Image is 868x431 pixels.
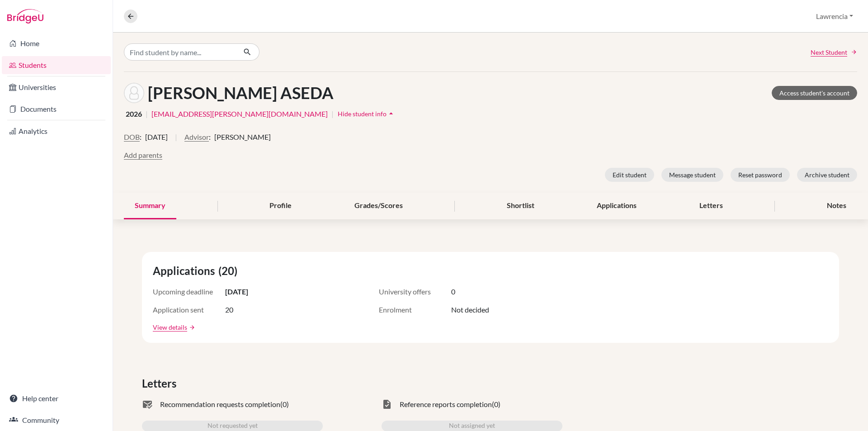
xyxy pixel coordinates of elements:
[2,56,111,74] a: Students
[731,168,790,182] button: Reset password
[2,389,111,407] a: Help center
[797,168,857,182] button: Archive student
[142,375,180,392] span: Letters
[153,322,187,332] a: View details
[812,8,857,25] button: Lawrencia
[7,9,43,24] img: Bridge-U
[187,324,195,331] a: arrow_forward
[338,110,387,118] span: Hide student info
[146,109,148,119] span: |
[816,193,857,219] div: Notes
[496,193,545,219] div: Shortlist
[2,100,111,118] a: Documents
[689,193,734,219] div: Letters
[175,132,177,150] span: |
[772,86,857,100] a: Access student's account
[160,399,280,410] span: Recommendation requests completion
[126,109,142,119] span: 2026
[214,132,271,142] span: [PERSON_NAME]
[140,132,142,142] span: :
[400,399,492,410] span: Reference reports completion
[124,83,144,103] img: KWAKU ASEDA AGYEPONG's avatar
[379,304,451,315] span: Enrolment
[209,132,211,142] span: :
[379,286,451,297] span: University offers
[2,411,111,429] a: Community
[331,109,334,119] span: |
[225,286,248,297] span: [DATE]
[218,263,241,279] span: (20)
[2,78,111,96] a: Universities
[451,304,489,315] span: Not decided
[124,132,140,142] button: DOB
[2,34,111,52] a: Home
[280,399,289,410] span: (0)
[148,83,334,103] h1: [PERSON_NAME] ASEDA
[124,150,162,161] button: Add parents
[124,193,176,219] div: Summary
[145,132,168,142] span: [DATE]
[382,399,392,410] span: task
[586,193,647,219] div: Applications
[225,304,233,315] span: 20
[387,109,396,118] i: arrow_drop_up
[153,286,225,297] span: Upcoming deadline
[124,43,236,61] input: Find student by name...
[811,47,847,57] span: Next Student
[492,399,500,410] span: (0)
[184,132,209,142] button: Advisor
[142,399,153,410] span: mark_email_read
[451,286,455,297] span: 0
[811,47,857,57] a: Next Student
[605,168,654,182] button: Edit student
[153,304,225,315] span: Application sent
[337,107,396,121] button: Hide student infoarrow_drop_up
[153,263,218,279] span: Applications
[344,193,414,219] div: Grades/Scores
[151,109,328,119] a: [EMAIL_ADDRESS][PERSON_NAME][DOMAIN_NAME]
[661,168,723,182] button: Message student
[259,193,302,219] div: Profile
[2,122,111,140] a: Analytics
